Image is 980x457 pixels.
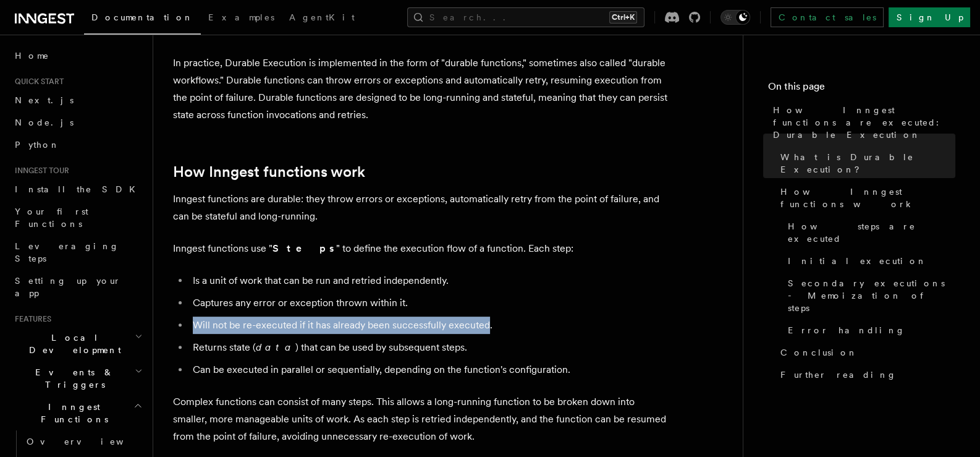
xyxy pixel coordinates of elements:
[768,99,955,146] a: How Inngest functions are executed: Durable Execution
[775,181,955,215] a: How Inngest functions work
[22,430,145,453] a: Overview
[780,369,897,381] span: Further reading
[788,255,927,267] span: Initial execution
[173,163,365,181] a: How Inngest functions work
[15,241,119,263] span: Leveraging Steps
[10,396,145,430] button: Inngest Functions
[189,361,667,378] li: Can be executed in parallel or sequentially, depending on the function's configuration.
[783,250,955,272] a: Initial execution
[91,12,193,22] span: Documentation
[780,186,955,210] span: How Inngest functions work
[788,277,955,314] span: Secondary executions - Memoization of steps
[272,242,336,254] strong: Steps
[10,166,69,176] span: Inngest tour
[783,272,955,319] a: Secondary executions - Memoization of steps
[10,178,145,200] a: Install the SDK
[783,319,955,341] a: Error handling
[788,324,905,336] span: Error handling
[189,339,667,356] li: Returns state ( ) that can be used by subsequent steps.
[775,364,955,386] a: Further reading
[407,7,644,27] button: Search...Ctrl+K
[289,12,355,22] span: AgentKit
[10,45,145,67] a: Home
[256,341,295,353] em: data
[173,240,667,257] p: Inngest functions use " " to define the execution flow of a function. Each step:
[720,10,750,25] button: Toggle dark mode
[773,104,955,141] span: How Inngest functions are executed: Durable Execution
[10,327,145,361] button: Local Development
[15,49,49,62] span: Home
[10,235,145,270] a: Leveraging Steps
[201,4,282,33] a: Examples
[15,117,74,127] span: Node.js
[15,276,121,298] span: Setting up your app
[771,7,884,27] a: Contact sales
[10,77,64,87] span: Quick start
[10,366,135,391] span: Events & Triggers
[189,317,667,334] li: Will not be re-executed if it has already been successfully executed.
[780,346,858,359] span: Conclusion
[10,200,145,235] a: Your first Functions
[889,7,970,27] a: Sign Up
[189,272,667,289] li: Is a unit of work that can be run and retried independently.
[15,207,88,229] span: Your first Functions
[768,79,955,99] h4: On this page
[15,184,143,194] span: Install the SDK
[10,331,135,356] span: Local Development
[10,401,133,425] span: Inngest Functions
[780,151,955,176] span: What is Durable Execution?
[10,134,145,156] a: Python
[775,341,955,364] a: Conclusion
[84,4,201,35] a: Documentation
[10,89,145,111] a: Next.js
[10,111,145,134] a: Node.js
[788,220,955,245] span: How steps are executed
[173,393,667,445] p: Complex functions can consist of many steps. This allows a long-running function to be broken dow...
[282,4,362,33] a: AgentKit
[173,54,667,124] p: In practice, Durable Execution is implemented in the form of "durable functions," sometimes also ...
[609,11,637,23] kbd: Ctrl+K
[10,361,145,396] button: Events & Triggers
[15,140,60,150] span: Python
[27,437,154,446] span: Overview
[775,146,955,181] a: What is Durable Execution?
[10,270,145,304] a: Setting up your app
[208,12,274,22] span: Examples
[173,190,667,225] p: Inngest functions are durable: they throw errors or exceptions, automatically retry from the poin...
[10,314,51,324] span: Features
[783,215,955,250] a: How steps are executed
[15,95,74,105] span: Next.js
[189,294,667,312] li: Captures any error or exception thrown within it.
